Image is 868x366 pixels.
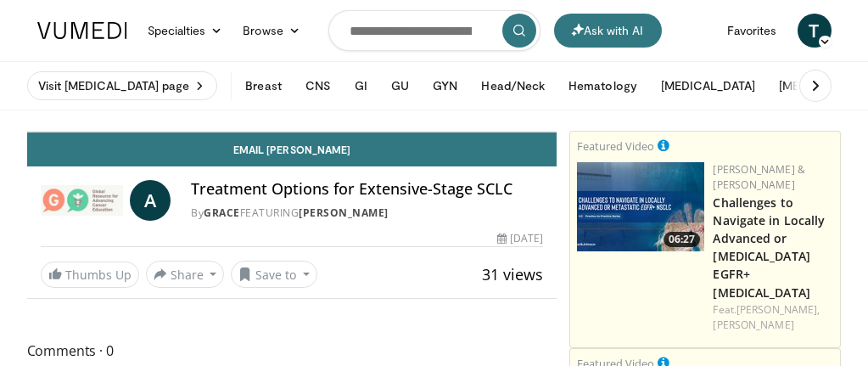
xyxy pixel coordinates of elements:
input: Search topics, interventions [328,10,540,51]
button: CNS [295,69,341,103]
a: A [130,180,171,221]
a: Email [PERSON_NAME] [27,132,557,166]
span: 31 views [482,264,543,284]
button: GI [344,69,378,103]
img: VuMedi Logo [37,22,127,39]
div: [DATE] [497,231,543,246]
button: Ask with AI [554,14,662,48]
a: Visit [MEDICAL_DATA] page [27,71,218,100]
button: Head/Neck [471,69,555,103]
a: GRACE [204,206,240,220]
button: Save to [231,261,317,288]
button: GYN [423,69,468,103]
img: 7845151f-d172-4318-bbcf-4ab447089643.jpeg.150x105_q85_crop-smart_upscale.jpg [577,162,704,251]
button: Hematology [558,69,647,103]
button: GU [381,69,419,103]
a: 06:27 [577,162,704,251]
a: Challenges to Navigate in Locally Advanced or [MEDICAL_DATA] EGFR+ [MEDICAL_DATA] [713,194,825,301]
div: By FEATURING [191,206,543,221]
a: [PERSON_NAME] [299,206,389,220]
a: [PERSON_NAME] [713,318,793,332]
h4: Treatment Options for Extensive-Stage SCLC [191,180,543,199]
a: T [798,14,832,48]
div: Feat. [713,302,833,333]
span: Comments 0 [27,340,557,362]
button: Share [146,261,225,288]
a: Favorites [717,14,787,48]
a: Specialties [137,14,233,48]
img: GRACE [41,180,124,221]
a: Browse [232,14,311,48]
small: Featured Video [577,138,654,154]
a: Thumbs Up [41,262,139,288]
a: [PERSON_NAME] & [PERSON_NAME] [713,162,805,192]
button: Breast [235,69,291,103]
button: [MEDICAL_DATA] [651,69,765,103]
span: 06:27 [664,232,700,247]
a: [PERSON_NAME], [736,302,820,317]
